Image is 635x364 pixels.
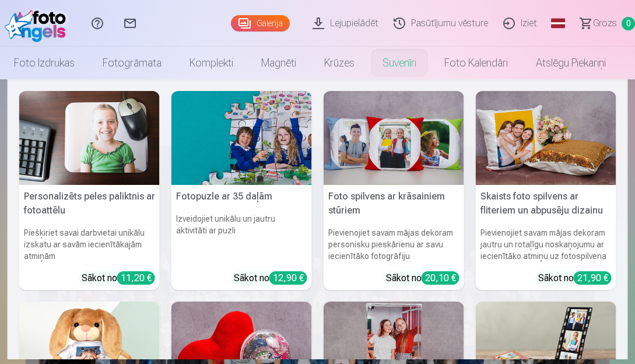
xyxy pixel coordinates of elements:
a: Magnēti [247,47,310,79]
div: Sākot no [82,271,155,285]
h5: Personalizēts peles paliktnis ar fotoattēlu [19,185,160,222]
h6: Pievienojiet savam mājas dekoram personisku pieskārienu ar savu iecienītāko fotogrāfiju [324,222,464,267]
a: Komplekti [176,47,247,79]
div: 12,90 € [269,271,307,285]
div: Sākot no [538,271,612,285]
a: Foto kalendāri [430,47,522,79]
a: Skaists foto spilvens ar fliteriem un abpusēju dizainuSkaists foto spilvens ar fliteriem un abpus... [476,91,616,290]
a: Fotogrāmata [89,47,176,79]
a: Krūzes [310,47,369,79]
a: Personalizēts peles paliktnis ar fotoattēluPersonalizēts peles paliktnis ar fotoattēluPiešķiriet ... [19,91,160,290]
img: Fotopuzle ar 35 daļām [171,91,312,185]
h6: Piešķiriet savai darbvietai unikālu izskatu ar savām iecienītākajām atmiņām [19,222,160,267]
h5: Skaists foto spilvens ar fliteriem un abpusēju dizainu [476,185,616,222]
div: Sākot no [386,271,459,285]
h5: Fotopuzle ar 35 daļām [171,185,312,208]
span: Grozs [593,16,617,30]
h6: Izveidojiet unikālu un jautru aktivitāti ar puzli [171,208,312,267]
div: 20,10 € [422,271,459,285]
a: Suvenīri [369,47,430,79]
a: Foto spilvens ar krāsainiem stūriemFoto spilvens ar krāsainiem stūriemPievienojiet savam mājas de... [324,91,464,290]
h5: Foto spilvens ar krāsainiem stūriem [324,185,464,222]
img: /fa1 [5,5,72,42]
div: 21,90 € [574,271,612,285]
img: Skaists foto spilvens ar fliteriem un abpusēju dizainu [476,91,616,185]
a: Atslēgu piekariņi [522,47,620,79]
img: Personalizēts peles paliktnis ar fotoattēlu [19,91,160,185]
a: Galerija [231,15,290,32]
img: Foto spilvens ar krāsainiem stūriem [324,91,464,185]
h6: Pievienojiet savam mājas dekoram jautru un rotaļīgu noskaņojumu ar iecienītāko atmiņu uz fotospil... [476,222,616,267]
span: 0 [622,17,635,30]
a: Fotopuzle ar 35 daļāmFotopuzle ar 35 daļāmIzveidojiet unikālu un jautru aktivitāti ar puzliSākot ... [171,91,312,290]
div: Sākot no [234,271,307,285]
div: 11,20 € [117,271,155,285]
